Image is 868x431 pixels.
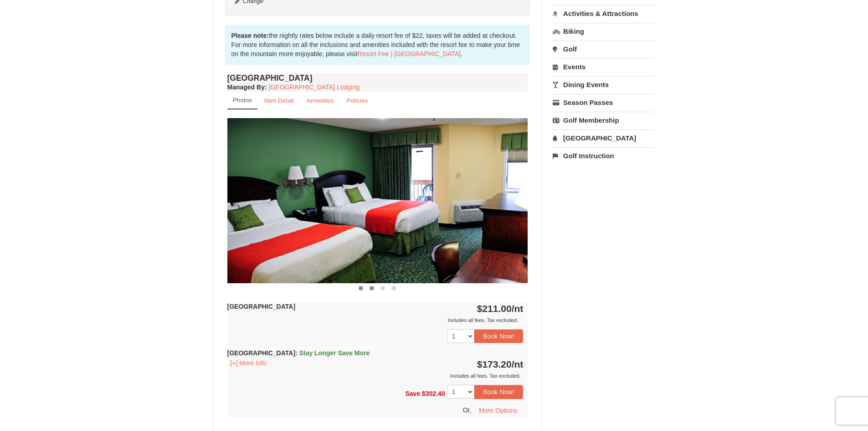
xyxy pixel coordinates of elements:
button: Book Now! [474,385,524,399]
a: [GEOGRAPHIC_DATA] Lodging [269,83,360,91]
span: $302.40 [422,390,445,397]
small: Amenities [307,97,334,104]
button: More Options [473,404,523,417]
small: Policies [346,97,368,104]
div: the nightly rates below include a daily resort fee of $22, taxes will be added at checkout. For m... [225,25,530,65]
span: $173.20 [477,359,512,369]
div: Includes all fees. Tax excluded. [227,316,524,325]
span: Managed By [227,83,265,91]
a: Biking [553,23,654,40]
a: Resort Fee | [GEOGRAPHIC_DATA] [358,50,461,57]
a: Season Passes [553,94,654,111]
a: Amenities [301,92,340,109]
strong: [GEOGRAPHIC_DATA] [227,303,296,310]
a: Photos [227,92,257,109]
a: Dining Events [553,76,654,93]
small: Photos [233,97,252,104]
a: Events [553,58,654,75]
a: Policies [340,92,374,109]
button: [+] More Info [227,358,270,368]
strong: Please note: [231,32,269,39]
a: Activities & Attractions [553,5,654,22]
button: Book Now! [474,329,524,343]
strong: $211.00 [477,303,524,314]
span: /nt [512,359,524,369]
span: Or, [463,406,472,413]
strong: : [227,83,267,91]
span: Save [405,390,420,397]
a: Golf Membership [553,112,654,129]
strong: [GEOGRAPHIC_DATA] [227,349,370,357]
div: Includes all fees. Tax excluded. [227,371,524,380]
small: Item Detail [264,97,294,104]
img: 18876286-41-233aa5f3.jpg [227,118,528,283]
span: : [295,349,298,357]
span: Stay Longer Save More [299,349,370,357]
a: Item Detail [258,92,300,109]
a: Golf [553,41,654,57]
span: /nt [512,303,524,314]
a: [GEOGRAPHIC_DATA] [553,130,654,146]
a: Golf Instruction [553,147,654,164]
h4: [GEOGRAPHIC_DATA] [227,73,528,83]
